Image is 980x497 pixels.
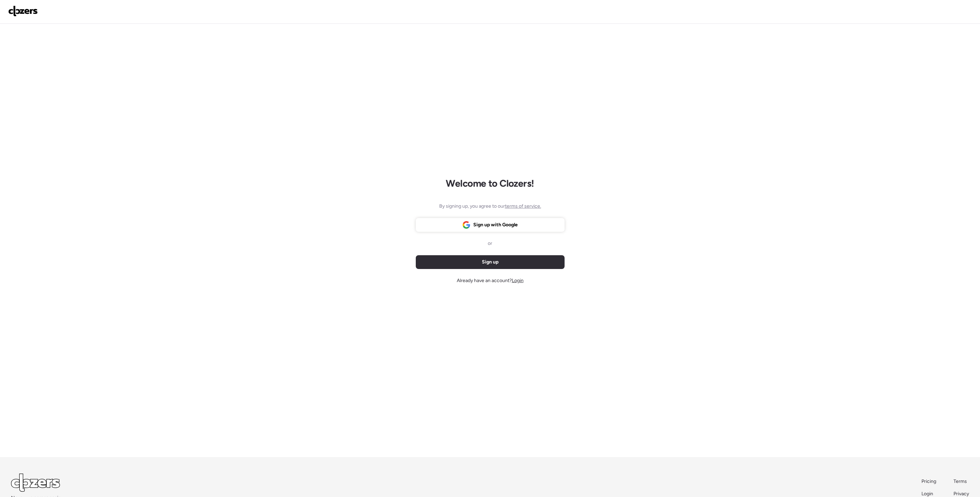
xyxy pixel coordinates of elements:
a: Pricing [921,478,937,485]
h1: Welcome to Clozers! [446,177,534,189]
span: Pricing [921,478,936,484]
span: or [488,240,492,247]
span: terms of service. [505,203,541,209]
span: By signing up, you agree to our [439,203,541,210]
span: Privacy [953,491,969,497]
a: Terms [953,478,969,485]
span: Login [921,491,933,497]
span: Sign up with Google [473,221,518,228]
img: Logo [8,6,38,17]
span: Sign up [482,259,498,266]
span: Already have an account? [457,277,524,284]
img: Logo Light [11,474,60,492]
span: Login [512,278,524,283]
span: Terms [953,478,967,484]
